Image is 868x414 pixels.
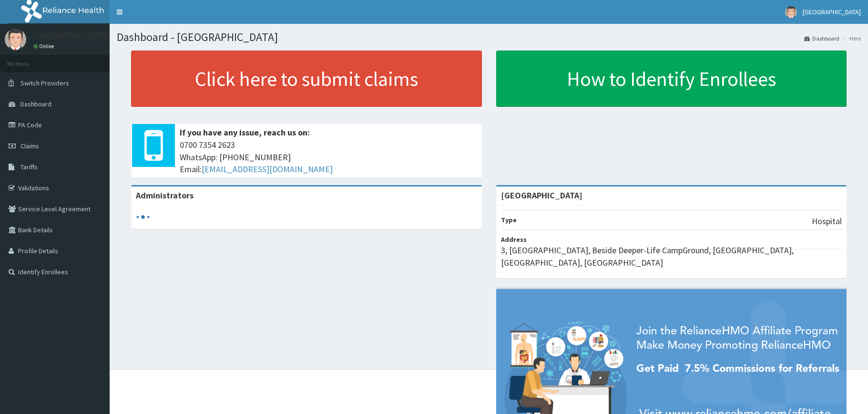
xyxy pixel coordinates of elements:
p: [GEOGRAPHIC_DATA] [33,31,112,40]
b: If you have any issue, reach us on: [180,127,310,138]
span: Claims [20,142,39,150]
span: Tariffs [20,163,38,171]
img: User Image [5,29,26,50]
p: Hospital [812,215,842,228]
b: Type [501,216,517,224]
span: Dashboard [20,100,51,108]
span: Switch Providers [20,79,69,87]
b: Address [501,235,527,244]
a: Online [33,43,56,50]
h1: Dashboard - [GEOGRAPHIC_DATA] [117,31,861,43]
a: How to Identify Enrollees [496,51,847,107]
a: Click here to submit claims [131,51,482,107]
a: Dashboard [804,34,839,42]
img: User Image [785,6,797,18]
p: 3, [GEOGRAPHIC_DATA], Beside Deeper-Life CampGround, [GEOGRAPHIC_DATA], [GEOGRAPHIC_DATA], [GEOGR... [501,244,842,269]
a: [EMAIL_ADDRESS][DOMAIN_NAME] [202,164,333,175]
svg: audio-loading [136,210,150,224]
span: 0700 7354 2623 WhatsApp: [PHONE_NUMBER] Email: [180,139,477,176]
strong: [GEOGRAPHIC_DATA] [501,190,582,201]
li: Here [840,34,861,42]
span: [GEOGRAPHIC_DATA] [803,8,861,16]
b: Administrators [136,190,194,201]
